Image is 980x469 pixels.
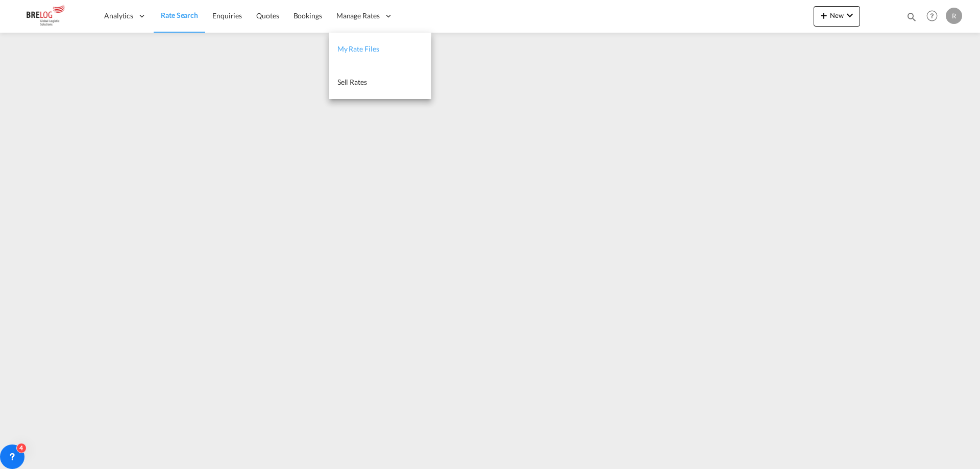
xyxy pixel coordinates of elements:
[337,44,379,53] span: My Rate Files
[104,11,133,21] span: Analytics
[923,7,941,24] span: Help
[329,66,431,99] a: Sell Rates
[336,11,380,21] span: Manage Rates
[337,78,367,86] span: Sell Rates
[818,9,830,21] md-icon: icon-plus 400-fg
[212,11,242,20] span: Enquiries
[293,11,322,20] span: Bookings
[906,11,917,27] div: icon-magnify
[946,8,962,24] div: R
[818,11,856,19] span: New
[161,11,198,19] span: Rate Search
[15,5,84,28] img: daae70a0ee2511ecb27c1fb462fa6191.png
[256,11,279,20] span: Quotes
[814,6,860,27] button: icon-plus 400-fgNewicon-chevron-down
[844,9,856,21] md-icon: icon-chevron-down
[923,7,946,26] div: Help
[906,11,917,22] md-icon: icon-magnify
[329,33,431,66] a: My Rate Files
